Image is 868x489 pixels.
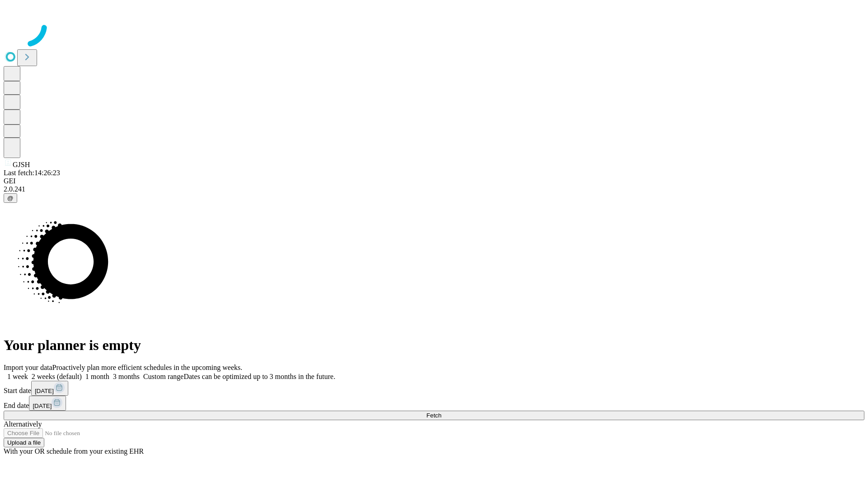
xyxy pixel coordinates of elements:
[4,381,864,396] div: Start date
[113,373,140,380] span: 3 months
[31,381,68,396] button: [DATE]
[143,373,184,380] span: Custom range
[4,438,44,447] button: Upload a file
[7,373,28,380] span: 1 week
[85,373,109,380] span: 1 month
[4,185,864,193] div: 2.0.241
[4,420,42,428] span: Alternatively
[4,193,17,203] button: @
[4,396,864,411] div: End date
[184,373,335,380] span: Dates can be optimized up to 3 months in the future.
[4,447,144,455] span: With your OR schedule from your existing EHR
[33,403,52,409] span: [DATE]
[4,411,864,420] button: Fetch
[4,177,864,185] div: GEI
[35,388,54,394] span: [DATE]
[32,373,82,380] span: 2 weeks (default)
[4,337,864,354] h1: Your planner is empty
[7,195,14,201] span: @
[52,364,242,371] span: Proactively plan more efficient schedules in the upcoming weeks.
[29,396,66,411] button: [DATE]
[13,161,30,168] span: GJSH
[4,364,52,371] span: Import your data
[4,169,60,177] span: Last fetch: 14:26:23
[426,412,441,419] span: Fetch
